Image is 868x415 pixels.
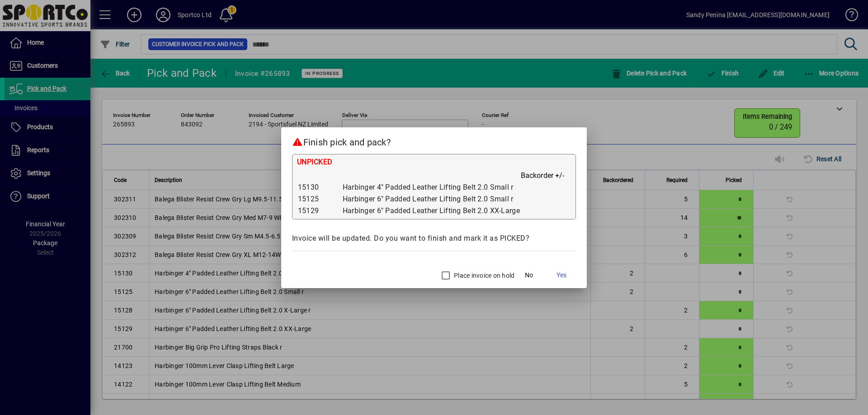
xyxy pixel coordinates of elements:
h2: Finish pick and pack? [281,127,587,154]
button: No [514,267,543,284]
td: Harbinger 6" Padded Leather Lifting Belt 2.0 XX-Large [342,205,520,217]
div: Invoice will be updated. Do you want to finish and mark it as PICKED? [292,233,576,244]
span: No [525,270,533,280]
td: Harbinger 6" Padded Leather Lifting Belt 2.0 Small r [342,193,520,205]
div: UNPICKED [297,157,571,170]
td: 15129 [297,205,342,217]
td: 15130 [297,182,342,193]
span: Yes [557,270,566,280]
th: Backorder +/- [520,170,571,182]
label: Place invoice on hold [452,271,514,280]
button: Yes [547,267,576,284]
td: 15125 [297,193,342,205]
td: Harbinger 4" Padded Leather Lifting Belt 2.0 Small r [342,182,520,193]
